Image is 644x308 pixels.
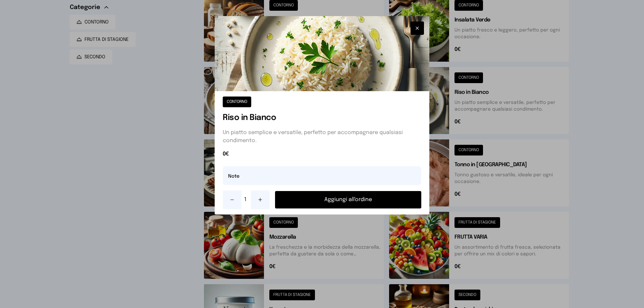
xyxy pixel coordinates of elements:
p: Un piatto semplice e versatile, perfetto per accompagnare qualsiasi condimento. [223,129,421,145]
span: 0€ [223,150,421,158]
button: Aggiungi all'ordine [275,191,421,208]
h1: Riso in Bianco [223,113,421,123]
button: CONTORNO [223,97,251,107]
img: Riso in Bianco [215,16,429,91]
span: 1 [244,196,248,204]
